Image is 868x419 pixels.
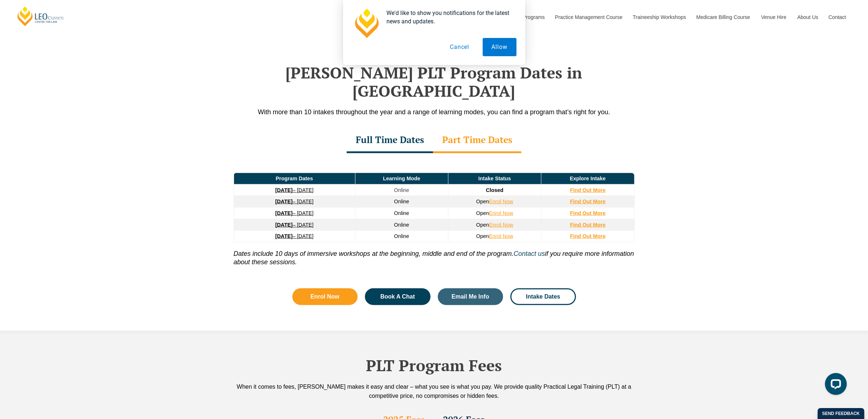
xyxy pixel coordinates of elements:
[570,222,606,228] a: Find Out More
[381,9,517,26] div: We'd like to show you notifications for the latest news and updates.
[438,288,503,305] a: Email Me Info
[570,187,606,193] a: Find Out More
[226,64,642,100] h2: [PERSON_NAME] PLT Program Dates in [GEOGRAPHIC_DATA]
[541,173,634,185] td: Explore Intake
[234,173,355,185] td: Program Dates
[452,294,489,300] span: Email Me Info
[489,233,513,239] a: Enrol Now
[448,219,541,231] td: Open
[365,288,431,305] a: Book A Chat
[355,196,448,208] td: Online
[275,222,314,228] a: [DATE]– [DATE]
[489,222,513,228] a: Enrol Now
[448,207,541,219] td: Open
[234,250,512,257] i: Dates include 10 days of immersive workshops at the beginning, middle and end of the program
[448,173,541,185] td: Intake Status
[355,207,448,219] td: Online
[514,250,545,257] a: Contact us
[275,187,314,193] a: [DATE]– [DATE]
[355,219,448,231] td: Online
[292,288,358,305] a: Enrol Now
[489,199,513,204] a: Enrol Now
[226,382,642,400] div: When it comes to fees, [PERSON_NAME] makes it easy and clear – what you see is what you pay. We p...
[275,199,314,204] a: [DATE]– [DATE]
[311,294,339,300] span: Enrol Now
[234,242,635,267] p: . if you require more information about these sessions.
[275,222,293,228] strong: [DATE]
[570,210,606,216] a: Find Out More
[486,187,503,193] span: Closed
[275,210,314,216] a: [DATE]– [DATE]
[489,210,513,216] a: Enrol Now
[355,173,448,185] td: Learning Mode
[275,199,293,204] strong: [DATE]
[448,196,541,208] td: Open
[819,370,850,401] iframe: LiveChat chat widget
[226,108,642,117] p: With more than 10 intakes throughout the year and a range of learning modes, you can find a progr...
[347,128,433,153] div: Full Time Dates
[275,233,293,239] strong: [DATE]
[275,233,314,239] a: [DATE]– [DATE]
[570,233,606,239] a: Find Out More
[510,288,576,305] a: Intake Dates
[380,294,415,300] span: Book A Chat
[352,9,381,38] img: notification icon
[275,187,293,193] strong: [DATE]
[526,294,560,300] span: Intake Dates
[226,356,642,374] h2: PLT Program Fees
[355,231,448,242] td: Online
[483,38,517,56] button: Allow
[448,231,541,242] td: Open
[275,210,293,216] strong: [DATE]
[570,199,606,204] a: Find Out More
[355,184,448,196] td: Online
[433,128,521,153] div: Part Time Dates
[441,38,478,56] button: Cancel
